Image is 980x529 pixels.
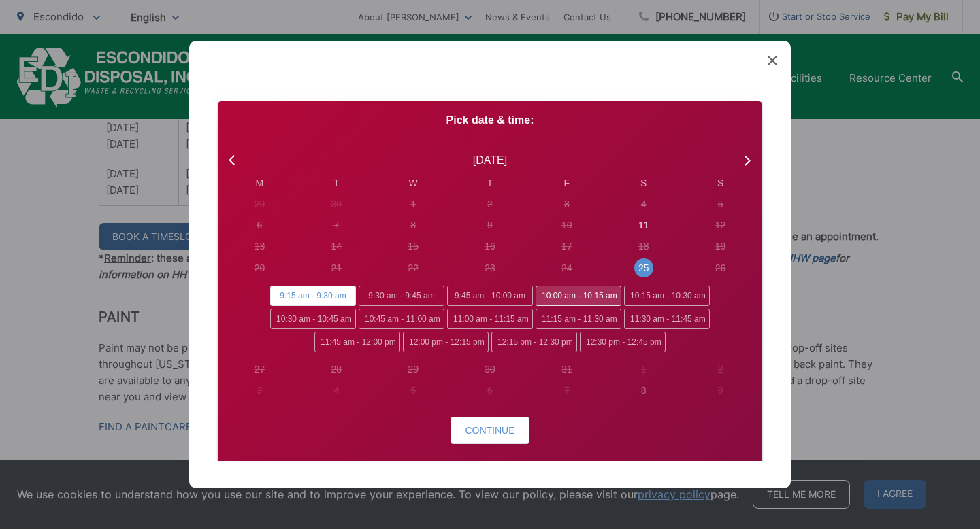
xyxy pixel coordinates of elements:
span: 12:15 pm - 12:30 pm [491,332,577,352]
div: 7 [333,218,339,233]
div: M [221,176,298,190]
div: 17 [561,239,572,254]
span: 12:30 pm - 12:45 pm [580,332,666,352]
span: 11:15 am - 11:30 am [536,309,621,329]
div: 4 [641,197,647,211]
div: W [375,176,452,190]
div: 25 [638,261,649,275]
div: 15 [408,239,419,254]
div: 5 [410,383,416,398]
span: 9:30 am - 9:45 am [359,286,444,306]
span: 12:00 pm - 12:15 pm [403,332,489,352]
span: 11:30 am - 11:45 am [624,309,710,329]
div: 14 [331,239,342,254]
div: S [605,176,682,190]
div: 28 [331,362,342,377]
div: T [298,176,375,190]
div: 12 [715,218,726,233]
div: 31 [561,362,572,377]
div: T [452,176,529,190]
div: 6 [487,383,493,398]
span: 10:30 am - 10:45 am [270,309,356,329]
div: 11 [638,218,649,233]
div: 27 [255,362,265,377]
div: 29 [408,362,419,377]
div: 26 [715,261,726,275]
div: 24 [561,261,572,275]
div: 2 [718,362,723,377]
div: 21 [331,261,342,275]
div: 4 [333,383,339,398]
div: 22 [408,261,419,275]
span: 9:15 am - 9:30 am [270,286,356,306]
div: 19 [715,239,726,254]
div: [DATE] [473,152,507,169]
div: 1 [641,362,647,377]
div: 13 [255,239,265,254]
div: 1 [410,197,416,211]
div: 8 [641,383,647,398]
div: 18 [638,239,649,254]
div: 30 [331,197,342,211]
span: 9:45 am - 10:00 am [447,286,533,306]
div: 30 [485,362,495,377]
div: 9 [487,218,493,233]
span: 11:45 am - 12:00 pm [314,332,400,352]
div: 23 [485,261,495,275]
div: 6 [257,218,263,233]
div: 20 [255,261,265,275]
span: Continue [465,425,514,436]
div: 29 [255,197,265,211]
div: 10 [561,218,572,233]
div: 5 [718,197,723,211]
div: F [528,176,605,190]
span: 10:00 am - 10:15 am [536,286,621,306]
span: 11:00 am - 11:15 am [447,309,533,329]
div: 7 [564,383,570,398]
div: 9 [718,383,723,398]
div: S [682,176,759,190]
span: 10:15 am - 10:30 am [624,286,710,306]
div: 2 [487,197,493,211]
div: 3 [257,383,263,398]
div: 3 [564,197,570,211]
p: Pick date & time: [218,112,762,129]
div: 16 [485,239,495,254]
div: 8 [410,218,416,233]
button: Continue [451,417,529,444]
span: 10:45 am - 11:00 am [359,309,444,329]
